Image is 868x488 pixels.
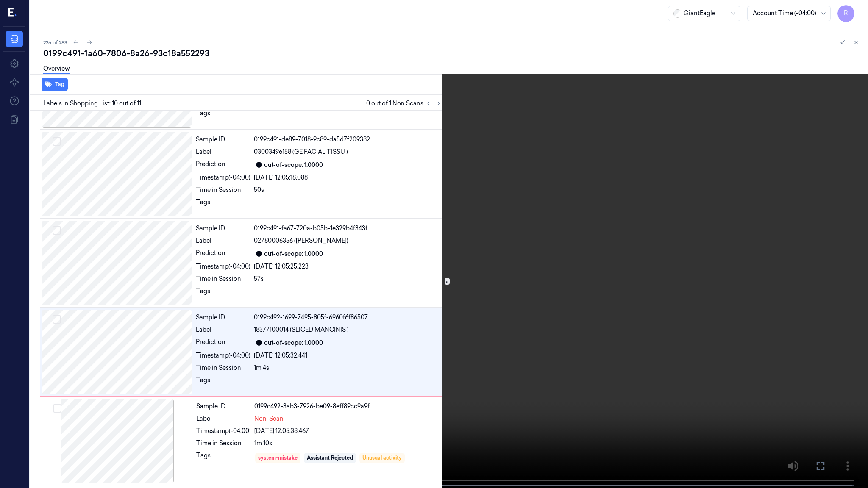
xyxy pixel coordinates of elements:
div: out-of-scope: 1.0000 [264,161,323,169]
span: Non-Scan [254,414,284,423]
div: Time in Session [196,439,251,448]
div: Prediction [196,338,250,348]
div: Time in Session [196,186,250,194]
div: Unusual activity [362,454,402,462]
span: Labels In Shopping List: 10 out of 11 [43,99,141,108]
span: 03003496158 (GE FACIAL TISSU ) [254,147,348,156]
div: [DATE] 12:05:38.467 [254,427,442,435]
div: Assistant Rejected [307,454,353,462]
div: out-of-scope: 1.0000 [264,250,323,258]
span: 0 out of 1 Non Scans [366,98,444,108]
div: Timestamp (-04:00) [196,351,250,360]
div: Sample ID [196,313,250,322]
span: 18377100014 (SLICED MANCINIS ) [254,325,349,334]
div: Prediction [196,160,250,170]
div: 50s [254,186,442,194]
div: 0199c491-fa67-720a-b05b-1e329b4f343f [254,224,442,233]
div: 1m 10s [254,439,442,448]
div: system-mistake [258,454,298,462]
div: Time in Session [196,274,250,283]
div: [DATE] 12:05:25.223 [254,262,442,271]
div: Tags [196,198,250,211]
div: Time in Session [196,363,250,372]
div: Label [196,414,251,423]
div: Timestamp (-04:00) [196,427,251,435]
div: Timestamp (-04:00) [196,262,250,271]
div: Tags [196,451,251,465]
div: Sample ID [196,224,250,233]
div: Tags [196,109,250,122]
button: Select row [53,137,61,146]
button: Select row [53,226,61,235]
div: 0199c491-de89-7018-9c89-da5d7f209382 [254,135,442,144]
div: Tags [196,376,250,389]
div: Prediction [196,249,250,259]
div: Timestamp (-04:00) [196,173,250,182]
div: 0199c491-1a60-7806-8a26-93c18a552293 [43,47,861,59]
button: Tag [42,78,68,91]
div: Label [196,147,250,156]
button: R [837,5,854,22]
div: out-of-scope: 1.0000 [264,338,323,347]
a: Overview [43,64,70,74]
span: 02780006356 ([PERSON_NAME]) [254,236,348,245]
button: Select row [53,404,61,413]
div: 0199c492-1699-7495-805f-6960f6f86507 [254,313,442,322]
div: Sample ID [196,402,251,411]
span: 226 of 283 [43,39,67,46]
button: Select row [53,315,61,324]
div: [DATE] 12:05:18.088 [254,173,442,182]
div: Label [196,325,250,334]
div: Sample ID [196,135,250,144]
div: 0199c492-3ab3-7926-be09-8eff89cc9a9f [254,402,442,411]
div: Label [196,236,250,245]
div: 1m 4s [254,363,442,372]
div: 57s [254,274,442,283]
div: Tags [196,287,250,300]
div: [DATE] 12:05:32.441 [254,351,442,360]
